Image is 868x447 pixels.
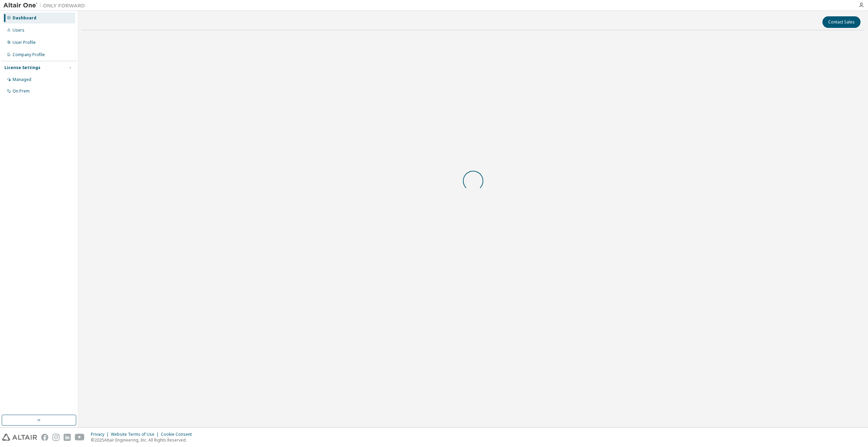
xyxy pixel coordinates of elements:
button: Contact Sales [822,16,861,28]
div: Dashboard [13,15,36,21]
div: On Prem [13,88,30,94]
div: Users [13,28,24,33]
img: linkedin.svg [64,434,71,441]
div: License Settings [4,65,40,70]
div: Privacy [91,432,111,437]
img: facebook.svg [41,434,48,441]
div: Website Terms of Use [111,432,161,437]
div: User Profile [13,40,36,45]
img: Altair One [3,2,88,9]
div: Managed [13,77,31,82]
img: altair_logo.svg [2,434,37,441]
p: © 2025 Altair Engineering, Inc. All Rights Reserved. [91,437,196,443]
img: youtube.svg [75,434,85,441]
div: Company Profile [13,52,45,57]
div: Cookie Consent [161,432,196,437]
img: instagram.svg [52,434,60,441]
